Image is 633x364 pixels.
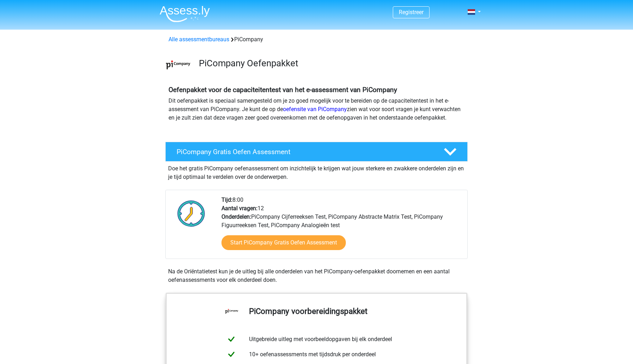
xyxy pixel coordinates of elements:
a: PiCompany Gratis Oefen Assessment [162,142,471,162]
h4: PiCompany Gratis Oefen Assessment [177,148,432,156]
b: Aantal vragen: [221,205,258,212]
b: Oefenpakket voor de capaciteitentest van het e-assessment van PiCompany [168,86,397,94]
img: Klok [173,196,209,231]
h3: PiCompany Oefenpakket [199,58,462,69]
img: picompany.png [166,52,191,77]
div: Doe het gratis PiCompany oefenassessment om inzichtelijk te krijgen wat jouw sterkere en zwakkere... [165,162,468,181]
a: Registreer [399,9,424,16]
a: Alle assessmentbureaus [168,36,229,43]
a: Start PiCompany Gratis Oefen Assessment [221,235,346,250]
div: PiCompany [166,35,467,44]
b: Onderdelen: [221,213,251,220]
a: oefensite van PiCompany [283,106,347,113]
b: Tijd: [221,196,232,203]
div: Na de Oriëntatietest kun je de uitleg bij alle onderdelen van het PiCompany-oefenpakket doornemen... [165,267,468,284]
p: Dit oefenpakket is speciaal samengesteld om je zo goed mogelijk voor te bereiden op de capaciteit... [168,97,465,122]
div: 8:00 12 PiCompany Cijferreeksen Test, PiCompany Abstracte Matrix Test, PiCompany Figuurreeksen Te... [216,196,467,259]
img: Assessly [160,6,210,22]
